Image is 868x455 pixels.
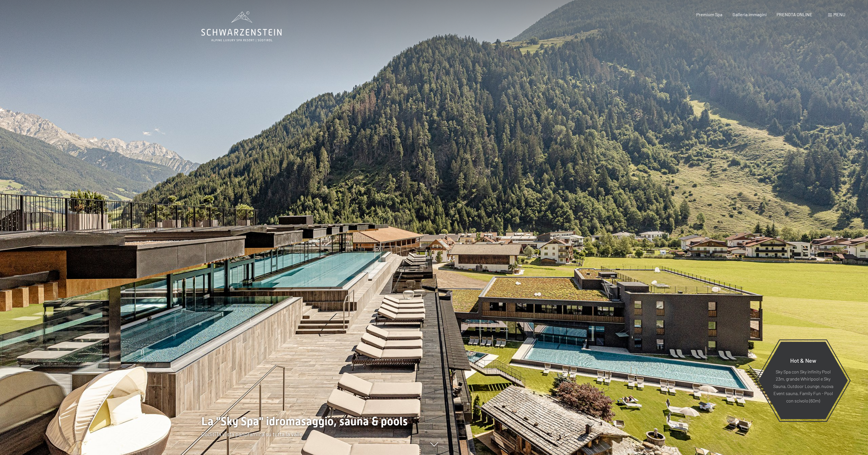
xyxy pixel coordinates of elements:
[696,12,722,17] a: Premium Spa
[733,12,767,17] a: Galleria immagini
[772,368,834,404] p: Sky Spa con Sky infinity Pool 23m, grande Whirlpool e Sky Sauna, Outdoor Lounge, nuova Event saun...
[201,431,303,437] span: Goditi la vista panoramica su tutta la valle
[790,357,816,364] span: Hot & New
[777,12,812,17] a: PRENOTA ONLINE
[833,12,845,17] span: Menu
[201,415,408,428] span: La "Sky Spa" idromasaggio, sauna & pools
[758,341,848,419] a: Hot & New Sky Spa con Sky infinity Pool 23m, grande Whirlpool e Sky Sauna, Outdoor Lounge, nuova ...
